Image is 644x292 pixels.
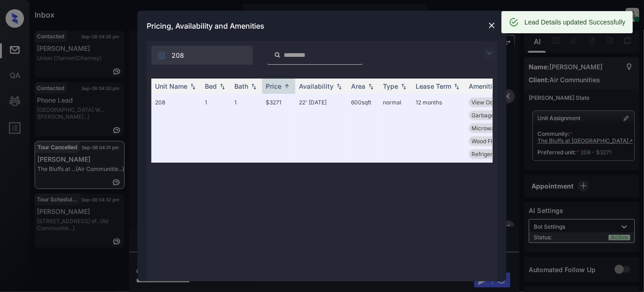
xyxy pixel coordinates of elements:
div: Bed [205,82,217,90]
div: Availability [299,82,334,90]
td: 12 months [412,94,465,163]
div: Lease Term [416,82,451,90]
td: 1 [231,94,262,163]
img: icon-zuma [274,51,281,59]
div: Unit Name [155,82,187,90]
img: sorting [282,83,292,90]
div: Area [351,82,365,90]
td: normal [379,94,412,163]
div: Amenities [469,82,500,90]
div: Type [383,82,398,90]
img: sorting [366,83,376,90]
td: 600 sqft [347,94,379,163]
span: Wood Floors [471,138,504,145]
td: 22' [DATE] [295,94,347,163]
span: Garbage disposa... [471,112,519,119]
td: 208 [151,94,201,163]
span: Microwave [471,125,501,132]
img: sorting [452,83,461,90]
span: 208 [172,50,184,61]
img: icon-zuma [157,51,166,60]
span: Refrigerator Le... [471,151,515,158]
img: sorting [334,83,344,90]
div: Lead Details updated Successfully [525,14,626,30]
img: sorting [249,83,258,90]
td: 1 [201,94,231,163]
img: icon-zuma [484,48,495,59]
img: sorting [188,83,197,90]
td: $3271 [262,94,295,163]
img: sorting [218,83,227,90]
div: Price [266,82,281,90]
img: sorting [399,83,408,90]
span: View Ocean [471,99,503,106]
img: close [487,21,496,30]
div: Pricing, Availability and Amenities [137,11,507,41]
div: Bath [234,82,248,90]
